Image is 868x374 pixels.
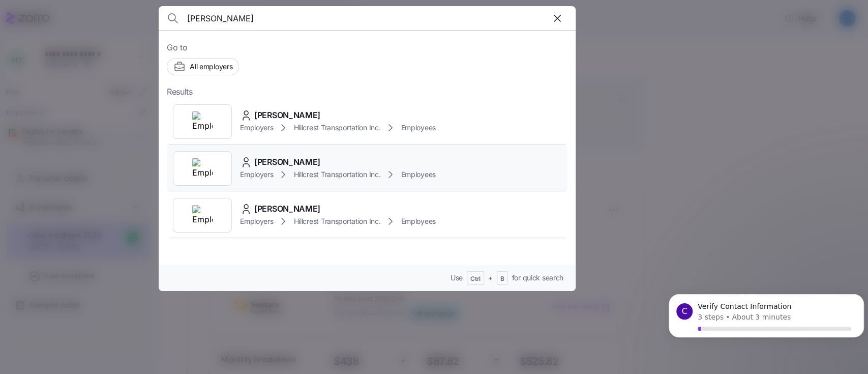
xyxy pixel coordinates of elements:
[167,41,567,54] span: Go to
[167,85,193,98] span: Results
[192,111,213,132] img: Employer logo
[401,169,435,180] span: Employees
[167,58,239,75] button: All employers
[293,123,380,133] span: Hillcrest Transportation Inc.
[254,109,320,122] span: [PERSON_NAME]
[470,275,481,283] span: Ctrl
[401,123,435,133] span: Employees
[240,216,273,226] span: Employers
[240,123,273,133] span: Employers
[192,158,213,179] img: Employer logo
[190,62,232,72] span: All employers
[293,216,380,226] span: Hillcrest Transportation Inc.
[192,205,213,225] img: Employer logo
[293,169,380,180] span: Hillcrest Transportation Inc.
[451,273,463,283] span: Use
[254,156,320,168] span: [PERSON_NAME]
[488,273,493,283] span: +
[401,216,435,226] span: Employees
[240,169,273,180] span: Employers
[512,273,563,283] span: for quick search
[254,203,320,215] span: [PERSON_NAME]
[500,275,504,283] span: B
[665,282,868,369] iframe: Intercom notifications message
